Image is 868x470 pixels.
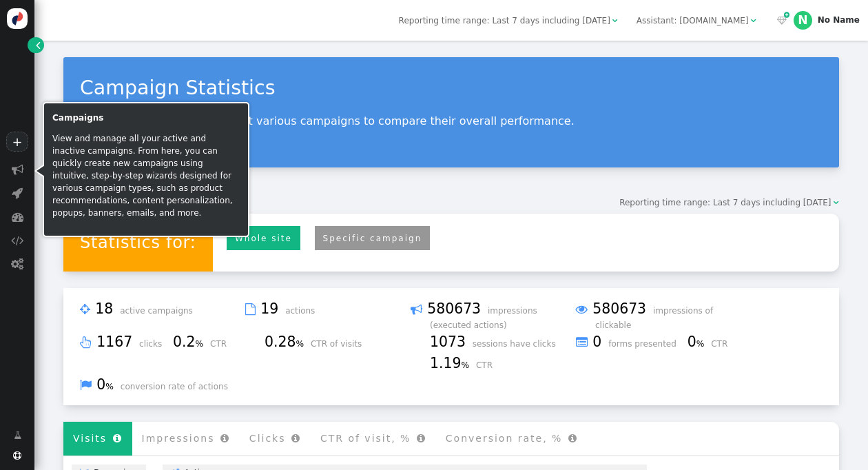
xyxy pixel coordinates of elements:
[120,306,201,316] span: active campaigns
[80,114,823,127] p: On this page, you can highlight various campaigns to compare their overall performance.
[296,339,304,349] small: %
[285,306,323,316] span: actions
[80,74,823,103] div: Campaign Statistics
[427,300,485,317] span: 580673
[777,17,787,25] span: 
[260,300,282,317] span: 19
[113,433,123,443] span: 
[576,334,588,351] span: 
[637,14,749,27] div: Assistant: [DOMAIN_NAME]
[688,334,709,350] span: 0
[461,360,469,370] small: %
[311,422,436,456] li: CTR of visit, %
[96,334,136,350] span: 1167
[13,451,21,460] span: 
[411,300,422,318] span: 
[139,339,170,349] span: clicks
[6,425,30,446] a: 
[173,334,207,350] span: 0.2
[52,132,240,219] p: View and manage all your active and inactive campaigns. From here, you can quickly create new cam...
[399,16,610,25] span: Reporting time range: Last 7 days including [DATE]
[696,339,705,349] small: %
[105,382,114,391] small: %
[220,433,230,443] span: 
[121,382,236,391] span: conversion rate of actions
[132,422,240,456] li: Impressions
[619,198,831,207] span: Reporting time range: Last 7 days including [DATE]
[612,17,618,25] span: 
[311,339,370,349] span: CTR of visits
[95,300,117,317] span: 18
[430,355,473,371] span: 1.19
[6,132,28,152] a: +
[784,10,789,20] span: 
[291,433,301,443] span: 
[751,17,756,25] span: 
[52,113,103,123] b: Campaigns
[80,376,92,394] span: 
[11,258,23,269] span: 
[12,163,23,175] span: 
[28,37,44,53] a: 
[11,234,23,246] span: 
[265,334,308,350] span: 0.28
[473,339,564,349] span: sessions have clicks
[96,376,118,393] span: 0
[775,14,789,27] a:  
[195,339,203,349] small: %
[417,433,426,443] span: 
[476,360,501,370] span: CTR
[63,422,132,456] li: Visits
[80,334,92,351] span: 
[210,339,235,349] span: CTR
[834,198,839,207] span: 
[794,11,812,30] div: N
[592,300,650,317] span: 580673
[595,306,713,331] span: impressions of clickable
[36,39,40,52] span: 
[568,433,578,443] span: 
[80,300,90,318] span: 
[608,339,685,349] span: forms presented
[592,334,606,350] span: 0
[576,300,588,318] span: 
[12,187,23,198] span: 
[227,226,300,250] a: Whole site
[7,8,28,29] img: logo-icon.svg
[245,300,256,318] span: 
[711,339,736,349] span: CTR
[818,15,860,25] div: No Name
[14,429,21,442] span: 
[436,422,588,456] li: Conversion rate, %
[63,214,213,272] div: Statistics for:
[430,334,470,350] span: 1073
[12,211,23,223] span: 
[240,422,311,456] li: Clicks
[315,226,431,250] a: Specific campaign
